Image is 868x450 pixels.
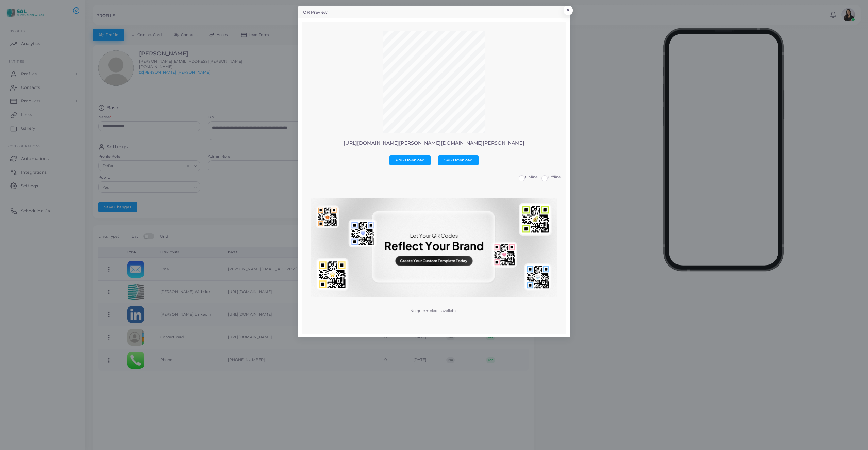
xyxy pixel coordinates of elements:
button: Close [564,6,573,15]
p: [URL][DOMAIN_NAME][PERSON_NAME][DOMAIN_NAME][PERSON_NAME] [307,140,561,146]
h5: QR Preview [303,10,328,15]
p: No qr templates available [410,308,458,314]
button: SVG Download [438,155,479,165]
span: PNG Download [396,158,425,162]
span: Online [525,175,538,179]
img: No qr templates [311,198,557,297]
button: PNG Download [389,155,431,165]
span: Offline [548,175,561,179]
span: SVG Download [444,158,473,162]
